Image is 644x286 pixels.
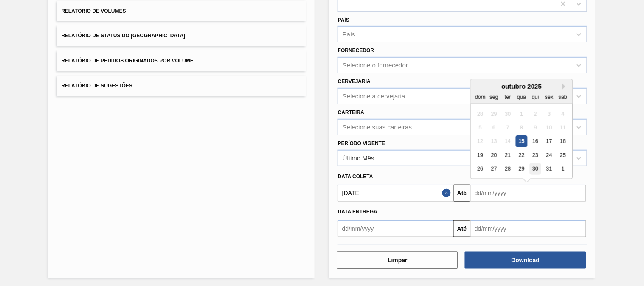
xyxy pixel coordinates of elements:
input: dd/mm/yyyy [470,185,586,202]
div: Choose sexta-feira, 24 de outubro de 2025 [544,149,555,161]
div: seg [489,91,500,103]
div: Not available quarta-feira, 8 de outubro de 2025 [516,122,528,133]
button: Next Month [562,84,568,90]
div: Not available sexta-feira, 3 de outubro de 2025 [544,108,555,120]
div: Choose quarta-feira, 29 de outubro de 2025 [516,163,528,175]
div: Not available segunda-feira, 13 de outubro de 2025 [489,136,500,147]
div: Not available quinta-feira, 9 de outubro de 2025 [530,122,541,133]
button: Relatório de Sugestões [57,76,306,96]
div: Choose sexta-feira, 31 de outubro de 2025 [544,163,555,175]
span: Relatório de Volumes [61,8,126,14]
span: Relatório de Sugestões [61,83,132,89]
div: Choose quarta-feira, 22 de outubro de 2025 [516,149,528,161]
div: Not available sexta-feira, 10 de outubro de 2025 [544,122,555,133]
div: Not available segunda-feira, 6 de outubro de 2025 [489,122,500,133]
div: qua [516,91,528,103]
div: dom [475,91,486,103]
div: Choose domingo, 26 de outubro de 2025 [475,163,486,175]
div: Not available sábado, 11 de outubro de 2025 [557,122,569,133]
button: Relatório de Status do [GEOGRAPHIC_DATA] [57,25,306,46]
div: Selecione suas carteiras [343,123,412,131]
div: Not available terça-feira, 30 de setembro de 2025 [502,108,514,120]
div: Choose sábado, 1 de novembro de 2025 [557,163,569,175]
input: dd/mm/yyyy [470,220,586,237]
div: Not available sábado, 4 de outubro de 2025 [557,108,569,120]
span: Relatório de Status do [GEOGRAPHIC_DATA] [61,33,185,39]
div: ter [502,91,514,103]
div: Not available domingo, 12 de outubro de 2025 [475,136,486,147]
div: Not available quinta-feira, 2 de outubro de 2025 [530,108,541,120]
div: Choose quarta-feira, 15 de outubro de 2025 [516,136,528,147]
div: Último Mês [343,154,374,162]
div: Choose segunda-feira, 20 de outubro de 2025 [489,149,500,161]
div: Not available terça-feira, 7 de outubro de 2025 [502,122,514,133]
div: Choose domingo, 19 de outubro de 2025 [475,149,486,161]
button: Até [453,185,470,202]
button: Limpar [337,252,458,269]
div: Choose quinta-feira, 16 de outubro de 2025 [530,136,541,147]
button: Close [442,185,453,202]
div: month 2025-10 [474,107,570,176]
span: Data coleta [338,174,373,179]
button: Até [453,220,470,237]
div: Choose quinta-feira, 30 de outubro de 2025 [530,163,541,175]
div: Choose terça-feira, 21 de outubro de 2025 [502,149,514,161]
span: Data Entrega [338,209,377,215]
div: Not available segunda-feira, 29 de setembro de 2025 [489,108,500,120]
label: Carteira [338,109,364,115]
div: Choose sexta-feira, 17 de outubro de 2025 [544,136,555,147]
div: Choose segunda-feira, 27 de outubro de 2025 [489,163,500,175]
span: Relatório de Pedidos Originados por Volume [61,58,194,64]
div: Choose sábado, 18 de outubro de 2025 [557,136,569,147]
input: dd/mm/yyyy [338,220,453,237]
div: Not available domingo, 28 de setembro de 2025 [475,108,486,120]
div: outubro 2025 [471,83,573,90]
label: Período Vigente [338,140,385,146]
div: sex [544,91,555,103]
div: Not available quarta-feira, 1 de outubro de 2025 [516,108,528,120]
div: qui [530,91,541,103]
button: Download [465,252,586,269]
input: dd/mm/yyyy [338,185,453,202]
div: Not available terça-feira, 14 de outubro de 2025 [502,136,514,147]
label: País [338,17,349,23]
div: Choose terça-feira, 28 de outubro de 2025 [502,163,514,175]
div: Not available domingo, 5 de outubro de 2025 [475,122,486,133]
div: Selecione a cervejaria [343,93,405,100]
label: Fornecedor [338,48,374,53]
div: sab [557,91,569,103]
label: Cervejaria [338,79,371,84]
div: Choose sábado, 25 de outubro de 2025 [557,149,569,161]
button: Relatório de Volumes [57,1,306,22]
div: Selecione o fornecedor [343,62,408,69]
div: Choose quinta-feira, 23 de outubro de 2025 [530,149,541,161]
button: Relatório de Pedidos Originados por Volume [57,50,306,71]
div: País [343,31,355,38]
